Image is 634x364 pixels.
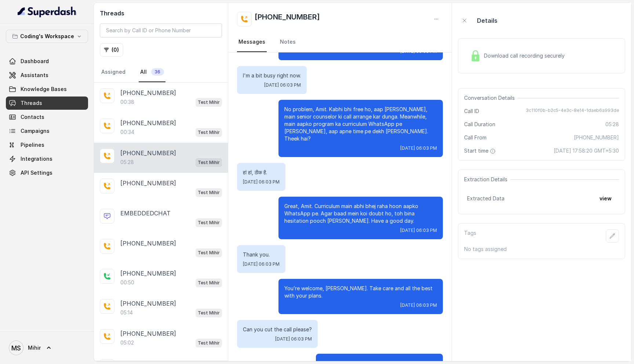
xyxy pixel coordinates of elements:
[470,50,481,61] img: Lock Icon
[464,108,479,115] span: Call ID
[605,121,619,128] span: 05:28
[284,203,437,225] p: Great, Amit. Curriculum main abhi bhej raha hoon aapko WhatsApp pe. Agar baad mein koi doubt ho, ...
[151,68,164,76] span: 36
[526,108,619,115] span: 3c110f0b-b2c5-4e3c-8e14-1daeb6a993de
[6,83,88,96] a: Knowledge Bases
[20,32,74,41] p: Coding's Workspace
[467,195,504,202] span: Extracted Data
[120,119,176,127] p: [PHONE_NUMBER]
[243,72,301,79] p: I'm a bit busy right now.
[484,52,568,59] span: Download call recording securely
[21,127,50,135] span: Campaigns
[6,30,88,43] button: Coding's Workspace
[464,94,518,102] span: Conversation Details
[464,176,510,183] span: Extraction Details
[21,85,67,93] span: Knowledge Bases
[120,239,176,248] p: [PHONE_NUMBER]
[6,152,88,165] a: Integrations
[464,245,619,253] p: No tags assigned
[6,124,88,138] a: Campaigns
[574,134,619,141] span: [PHONE_NUMBER]
[477,16,498,25] p: Details
[100,23,222,37] input: Search by Call ID or Phone Number
[243,169,280,176] p: हां हां, ठीक है.
[21,99,42,107] span: Threads
[11,344,21,352] text: MS
[120,269,176,278] p: [PHONE_NUMBER]
[198,219,220,226] p: Test Mihir
[6,138,88,152] a: Pipelines
[255,12,320,26] h2: [PHONE_NUMBER]
[243,251,280,258] p: Thank you.
[464,134,487,141] span: Call From
[120,98,134,106] p: 00:38
[198,189,220,196] p: Test Mihir
[400,145,437,151] span: [DATE] 06:03 PM
[120,209,171,218] p: EMBEDDEDCHAT
[21,72,48,79] span: Assistants
[464,147,497,154] span: Start time
[21,113,44,121] span: Contacts
[237,32,267,52] a: Messages
[120,299,176,308] p: [PHONE_NUMBER]
[198,309,220,317] p: Test Mihir
[198,159,220,166] p: Test Mihir
[464,121,495,128] span: Call Duration
[275,336,312,342] span: [DATE] 06:03 PM
[6,338,88,358] a: Mihir
[243,326,312,333] p: Can you cut the call please?
[100,43,123,57] button: (0)
[264,82,301,88] span: [DATE] 06:03 PM
[284,285,437,299] p: You’re welcome, [PERSON_NAME]. Take care and all the best with your plans.
[198,249,220,256] p: Test Mihir
[243,179,280,185] span: [DATE] 06:03 PM
[120,149,176,157] p: [PHONE_NUMBER]
[6,166,88,179] a: API Settings
[120,339,134,346] p: 05:02
[464,229,476,243] p: Tags
[198,279,220,287] p: Test Mihir
[284,106,437,142] p: No problem, Amit. Kabhi bhi free ho, aap [PERSON_NAME], main senior counselor ki call arrange kar...
[237,32,443,52] nav: Tabs
[6,97,88,110] a: Threads
[120,329,176,338] p: [PHONE_NUMBER]
[139,62,165,82] a: All36
[554,147,619,154] span: [DATE] 17:58:20 GMT+5:30
[120,309,133,316] p: 05:14
[100,9,222,18] h2: Threads
[21,58,49,65] span: Dashboard
[278,32,297,52] a: Notes
[198,99,220,106] p: Test Mihir
[120,279,134,286] p: 00:50
[120,88,176,97] p: [PHONE_NUMBER]
[6,110,88,124] a: Contacts
[28,344,41,352] span: Mihir
[100,62,222,82] nav: Tabs
[120,128,134,136] p: 00:34
[120,159,134,166] p: 05:28
[100,62,127,82] a: Assigned
[198,129,220,136] p: Test Mihir
[120,179,176,188] p: [PHONE_NUMBER]
[6,55,88,68] a: Dashboard
[21,141,44,149] span: Pipelines
[595,192,616,205] button: view
[400,302,437,308] span: [DATE] 06:03 PM
[6,69,88,82] a: Assistants
[400,227,437,233] span: [DATE] 06:03 PM
[243,261,280,267] span: [DATE] 06:03 PM
[21,155,52,163] span: Integrations
[198,339,220,347] p: Test Mihir
[18,6,77,18] img: light.svg
[21,169,52,176] span: API Settings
